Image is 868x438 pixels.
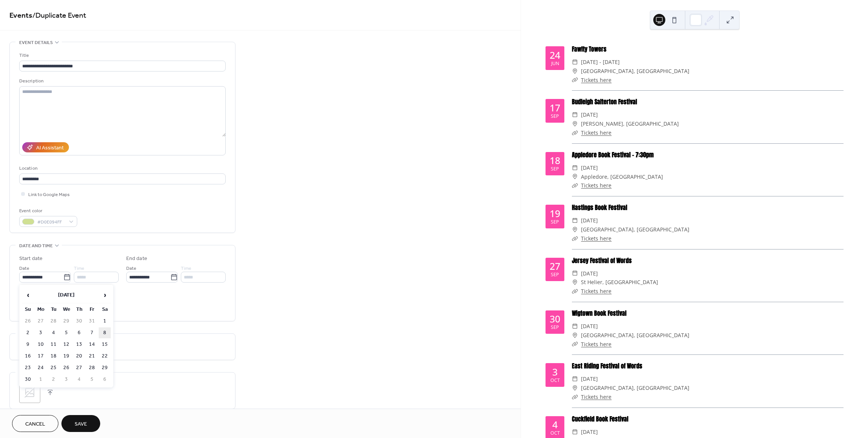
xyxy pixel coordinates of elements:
[551,114,559,119] div: Sep
[60,362,72,373] td: 26
[572,181,578,190] div: ​
[47,351,60,362] td: 18
[35,316,47,327] td: 27
[572,119,578,128] div: ​
[47,304,60,315] th: Tu
[572,415,628,423] a: Cuckfield Book Festival
[581,278,658,287] span: St Helier, [GEOGRAPHIC_DATA]
[75,420,87,428] span: Save
[73,362,85,373] td: 27
[572,322,578,331] div: ​
[35,304,47,315] th: Mo
[73,339,85,350] td: 13
[581,331,689,340] span: [GEOGRAPHIC_DATA], [GEOGRAPHIC_DATA]
[35,362,47,373] td: 24
[550,156,560,165] div: 18
[60,304,72,315] th: We
[572,225,578,234] div: ​
[99,287,110,303] span: ›
[572,309,627,318] a: Wigtown Book Festival
[25,420,45,428] span: Cancel
[86,374,98,385] td: 5
[572,269,578,278] div: ​
[581,393,611,400] a: Tickets here
[35,339,47,350] td: 10
[19,265,29,272] span: Date
[47,374,60,385] td: 2
[73,327,85,338] td: 6
[22,142,69,152] button: AI Assistant
[572,234,578,243] div: ​
[572,278,578,287] div: ​
[22,339,34,350] td: 9
[552,367,558,377] div: 3
[581,172,663,181] span: Appledore, [GEOGRAPHIC_DATA]
[99,374,111,385] td: 6
[19,242,53,250] span: Date and time
[572,256,632,265] a: Jersey Festival of Words
[47,327,60,338] td: 4
[60,339,72,350] td: 12
[99,327,111,338] td: 8
[572,76,578,85] div: ​
[572,374,578,383] div: ​
[581,374,598,383] span: [DATE]
[37,218,65,226] span: #D0E094FF
[581,322,598,331] span: [DATE]
[551,272,559,277] div: Sep
[74,265,84,272] span: Time
[19,382,40,403] div: ;
[581,427,598,436] span: [DATE]
[99,351,111,362] td: 22
[572,203,627,212] a: Hastings Book Festival
[60,316,72,327] td: 29
[22,316,34,327] td: 26
[550,378,560,383] div: Oct
[551,61,559,66] div: Jun
[581,58,620,67] span: [DATE] - [DATE]
[572,151,654,159] a: Appledore Book Festival - 7:30pm
[550,314,560,324] div: 30
[22,362,34,373] td: 23
[60,327,72,338] td: 5
[550,209,560,218] div: 19
[9,8,32,23] a: Events
[550,262,560,271] div: 27
[19,52,224,59] div: Title
[47,362,60,373] td: 25
[572,97,637,106] a: Budleigh Salterton Festival
[73,351,85,362] td: 20
[572,45,607,53] a: Fawlty Towers
[581,76,611,84] a: Tickets here
[572,331,578,340] div: ​
[572,110,578,119] div: ​
[551,220,559,225] div: Sep
[581,216,598,225] span: [DATE]
[581,110,598,119] span: [DATE]
[581,119,679,128] span: [PERSON_NAME], [GEOGRAPHIC_DATA]
[86,351,98,362] td: 21
[572,128,578,137] div: ​
[572,216,578,225] div: ​
[551,325,559,330] div: Sep
[572,58,578,67] div: ​
[12,415,58,432] button: Cancel
[60,351,72,362] td: 19
[581,235,611,242] a: Tickets here
[581,67,689,76] span: [GEOGRAPHIC_DATA], [GEOGRAPHIC_DATA]
[19,164,224,172] div: Location
[581,163,598,172] span: [DATE]
[551,167,559,172] div: Sep
[86,327,98,338] td: 7
[35,287,98,303] th: [DATE]
[61,415,100,432] button: Save
[572,287,578,296] div: ​
[550,103,560,113] div: 17
[99,362,111,373] td: 29
[36,144,64,152] div: AI Assistant
[181,265,191,272] span: Time
[19,207,76,215] div: Event color
[60,374,72,385] td: 3
[19,77,224,85] div: Description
